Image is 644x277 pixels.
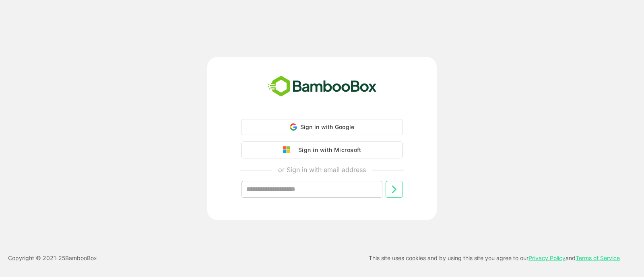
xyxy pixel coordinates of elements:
div: Sign in with Microsoft [294,145,361,155]
button: Sign in with Microsoft [242,142,402,158]
div: Sign in with Google [242,119,402,135]
a: Privacy Policy [528,254,566,261]
img: bamboobox [263,73,381,100]
a: Terms of Service [576,254,620,261]
p: Copyright © 2021- 25 BambooBox [8,253,97,263]
p: This site uses cookies and by using this site you agree to our and [369,253,620,263]
p: or Sign in with email address [278,165,366,174]
img: google [283,146,294,154]
span: Sign in with Google [300,123,355,130]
